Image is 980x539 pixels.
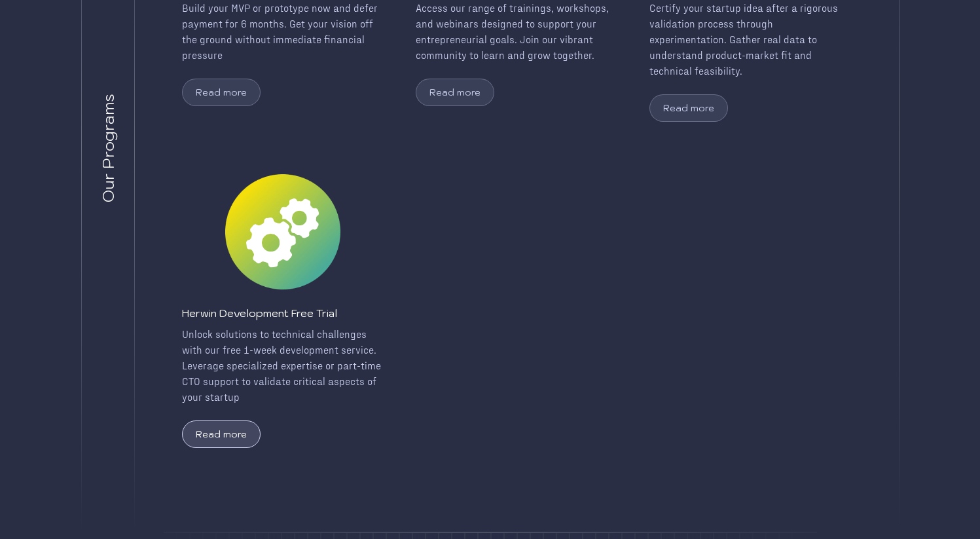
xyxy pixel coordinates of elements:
[182,305,337,321] div: Herwin Development Free Trial
[178,174,388,289] img: article photo
[98,94,118,202] div: Our Programs
[182,420,261,448] button: Read more
[182,326,384,405] div: Unlock solutions to technical challenges with our free 1-week development service. Leverage speci...
[416,79,494,106] button: Read more
[182,79,261,106] button: Read more
[649,94,728,122] button: Read more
